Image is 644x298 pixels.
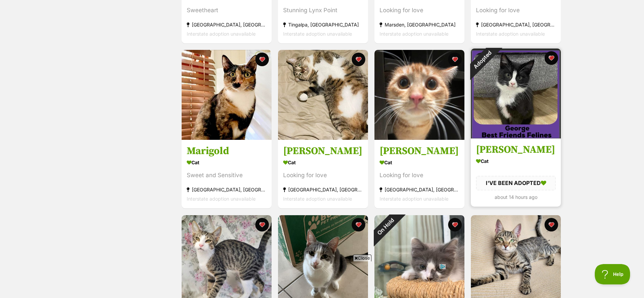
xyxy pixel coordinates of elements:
div: [GEOGRAPHIC_DATA], [GEOGRAPHIC_DATA] [187,20,266,29]
button: favourite [352,53,365,66]
div: about 14 hours ago [476,192,556,202]
div: Looking for love [380,171,459,180]
img: Merriweather [278,50,368,140]
h3: [PERSON_NAME] [283,145,363,158]
img: George [374,50,464,140]
iframe: Help Scout Beacon - Open [595,264,630,284]
div: Looking for love [380,6,459,15]
span: Interstate adoption unavailable [283,196,352,202]
button: favourite [448,218,462,231]
a: Adopted [471,133,561,140]
button: favourite [255,53,269,66]
div: Stunning Lynx Point [283,6,363,15]
span: Interstate adoption unavailable [380,196,448,202]
button: favourite [255,218,269,231]
span: Close [353,255,371,261]
div: [GEOGRAPHIC_DATA], [GEOGRAPHIC_DATA] [187,185,266,194]
h3: [PERSON_NAME] [380,145,459,158]
div: Cat [380,158,459,168]
span: Interstate adoption unavailable [187,196,256,202]
span: Interstate adoption unavailable [283,31,352,37]
a: [PERSON_NAME] Cat Looking for love [GEOGRAPHIC_DATA], [GEOGRAPHIC_DATA] Interstate adoption unava... [374,140,464,209]
div: I'VE BEEN ADOPTED [476,176,556,190]
span: Interstate adoption unavailable [187,31,256,37]
div: Looking for love [476,6,556,15]
img: Marigold [182,50,272,140]
span: Interstate adoption unavailable [476,31,545,37]
div: Looking for love [283,171,363,180]
h3: Marigold [187,145,266,158]
div: Cat [187,158,266,168]
div: Adopted [462,40,502,80]
div: On Hold [366,206,406,246]
button: favourite [352,218,365,231]
div: [GEOGRAPHIC_DATA], [GEOGRAPHIC_DATA] [476,20,556,29]
a: [PERSON_NAME] Cat Looking for love [GEOGRAPHIC_DATA], [GEOGRAPHIC_DATA] Interstate adoption unava... [278,140,368,209]
div: Tingalpa, [GEOGRAPHIC_DATA] [283,20,363,29]
div: Sweet and Sensitive [187,171,266,180]
a: [PERSON_NAME] Cat I'VE BEEN ADOPTED about 14 hours ago favourite [471,138,561,207]
button: favourite [545,51,558,65]
div: Marsden, [GEOGRAPHIC_DATA] [380,20,459,29]
button: favourite [545,218,558,231]
button: favourite [448,53,462,66]
iframe: Advertisement [199,264,446,295]
div: [GEOGRAPHIC_DATA], [GEOGRAPHIC_DATA] [380,185,459,194]
img: George [471,49,561,138]
div: Sweetheart [187,6,266,15]
a: Marigold Cat Sweet and Sensitive [GEOGRAPHIC_DATA], [GEOGRAPHIC_DATA] Interstate adoption unavail... [182,140,272,209]
span: Interstate adoption unavailable [380,31,448,37]
h3: [PERSON_NAME] [476,144,556,156]
div: Cat [283,158,363,168]
div: [GEOGRAPHIC_DATA], [GEOGRAPHIC_DATA] [283,185,363,194]
div: Cat [476,156,556,166]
